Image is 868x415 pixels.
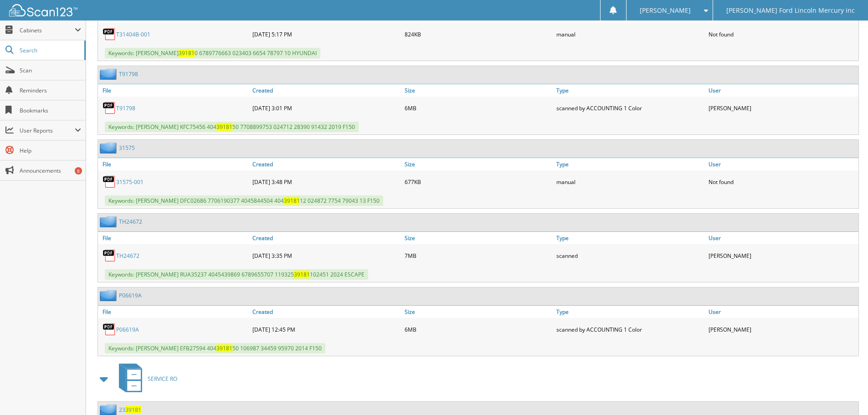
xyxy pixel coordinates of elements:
a: Created [250,306,402,318]
div: 677KB [402,173,555,191]
a: Created [250,84,402,97]
div: manual [554,173,706,191]
span: Keywords: [PERSON_NAME] KFC75456 404 50 7708899753 024712 28390 91432 2019 F150 [105,122,359,132]
span: Keywords: [PERSON_NAME] 0 6789776663 023403 6654 78797 10 HYUNDAI [105,48,320,58]
a: T91798 [116,104,135,112]
a: Size [402,84,555,97]
div: 8 [75,167,82,174]
span: Keywords: [PERSON_NAME] EFB27594 404 50 106987 34459 95970 2014 F150 [105,343,325,354]
span: [PERSON_NAME] [640,8,691,13]
div: [DATE] 3:48 PM [250,173,402,191]
div: 824KB [402,25,555,43]
span: 39181 [284,197,300,205]
a: Size [402,306,555,318]
div: [DATE] 5:17 PM [250,25,402,43]
a: 31575-001 [116,178,144,186]
a: Created [250,158,402,170]
span: Scan [20,67,81,74]
span: [PERSON_NAME] Ford Lincoln Mercury inc [726,8,855,13]
a: File [98,158,250,170]
div: [DATE] 3:35 PM [250,246,402,265]
div: Not found [706,173,858,191]
a: SERVICE RO [113,361,177,397]
img: folder2.png [100,142,119,154]
a: T91798 [119,70,138,78]
a: P06619A [119,292,142,299]
a: User [706,232,858,244]
span: 39181 [294,271,310,278]
img: folder2.png [100,68,119,80]
span: Cabinets [20,26,75,34]
a: T31404B-001 [116,31,150,38]
span: 39181 [216,344,232,352]
div: 6MB [402,320,555,338]
span: Keywords: [PERSON_NAME] RUA35237 4045439869 6789655707 119325 102451 2024 ESCAPE [105,269,368,280]
div: [DATE] 3:01 PM [250,99,402,117]
a: User [706,306,858,318]
a: Type [554,158,706,170]
div: [PERSON_NAME] [706,320,858,338]
a: File [98,232,250,244]
a: Type [554,232,706,244]
span: Bookmarks [20,107,81,114]
span: Announcements [20,167,81,174]
div: manual [554,25,706,43]
div: Not found [706,25,858,43]
a: File [98,306,250,318]
img: folder2.png [100,290,119,301]
div: 7MB [402,246,555,265]
span: 39181 [125,406,141,414]
span: Help [20,147,81,154]
a: P06619A [116,326,139,333]
span: User Reports [20,127,75,134]
img: PDF.png [103,175,116,189]
img: scan123-logo-white.svg [9,4,77,16]
a: 2339181 [119,406,141,414]
div: scanned [554,246,706,265]
a: Type [554,84,706,97]
img: PDF.png [103,101,116,115]
a: TH24672 [119,218,142,225]
span: Keywords: [PERSON_NAME] DFC02686 7706190377 4045844504 404 12 024872 7754 79043 13 F150 [105,195,383,206]
a: File [98,84,250,97]
span: SERVICE RO [148,375,177,383]
a: Size [402,158,555,170]
div: 6MB [402,99,555,117]
div: [PERSON_NAME] [706,99,858,117]
div: [PERSON_NAME] [706,246,858,265]
span: 39181 [216,123,232,131]
a: Created [250,232,402,244]
a: 31575 [119,144,135,152]
a: User [706,84,858,97]
img: PDF.png [103,27,116,41]
img: PDF.png [103,249,116,262]
div: [DATE] 12:45 PM [250,320,402,338]
a: Size [402,232,555,244]
iframe: Chat Widget [822,371,868,415]
div: scanned by ACCOUNTING 1 Color [554,320,706,338]
img: folder2.png [100,216,119,227]
img: PDF.png [103,323,116,336]
span: Search [20,46,80,54]
a: Type [554,306,706,318]
span: 39181 [179,49,195,57]
a: User [706,158,858,170]
span: Reminders [20,87,81,94]
div: scanned by ACCOUNTING 1 Color [554,99,706,117]
a: TH24672 [116,252,139,260]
